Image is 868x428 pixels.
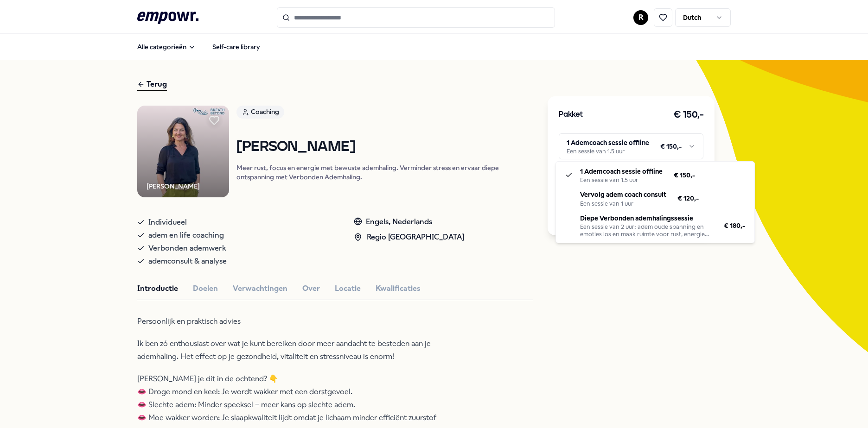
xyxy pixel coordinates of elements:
span: € 150,- [674,170,695,180]
div: Een sessie van 1.5 uur [580,176,663,184]
div: Een sessie van 1 uur [580,200,666,208]
p: Diepe Verbonden ademhalingssessie [580,213,713,223]
div: Een sessie van 2 uur: adem oude spanning en emoties los en maak ruimte voor rust, energie en verb... [580,223,713,238]
p: Vervolg adem coach consult [580,189,666,200]
span: € 180,- [724,220,745,231]
span: € 120,- [677,193,699,203]
p: 1 Ademcoach sessie offline [580,166,663,176]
